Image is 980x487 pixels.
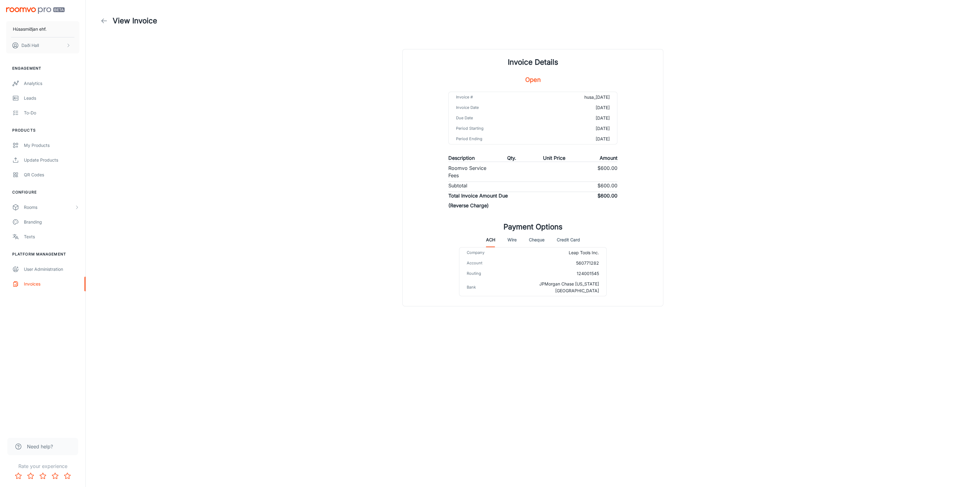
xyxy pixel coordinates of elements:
p: Daði Hall [21,42,39,49]
h1: View Invoice [113,15,157,26]
td: 560771282 [508,258,606,268]
td: Invoice # [449,92,544,102]
h1: Invoice Details [508,57,558,68]
td: Routing [459,268,508,279]
button: Daði Hall [6,37,79,53]
td: 124001545 [508,268,606,279]
td: husa_[DATE] [544,92,617,102]
h1: Payment Options [503,221,563,232]
td: [DATE] [544,102,617,113]
td: Bank [459,279,508,296]
td: Company [459,247,508,258]
p: (Reverse Charge) [448,202,489,209]
button: ACH [486,232,495,247]
p: Húsasmiðjan ehf. [13,26,47,33]
td: Leap Tools Inc. [508,247,606,258]
td: Invoice Date [449,102,544,113]
div: My Products [24,142,79,149]
div: User Administration [24,266,79,273]
td: [DATE] [544,113,617,123]
div: Branding [24,219,79,225]
td: [DATE] [544,123,617,134]
div: Leads [24,95,79,102]
p: Roomvo Service Fees [448,164,491,179]
p: Qty. [507,154,516,162]
div: Analytics [24,80,79,87]
td: Due Date [449,113,544,123]
p: $600.00 [597,164,617,179]
p: $600.00 [597,182,617,189]
button: Wire [507,232,517,247]
h5: Open [525,75,541,84]
button: Credit Card [557,232,580,247]
p: Unit Price [543,154,565,162]
td: Account [459,258,508,268]
img: Roomvo PRO Beta [6,7,65,14]
button: Cheque [529,232,545,247]
div: Update Products [24,157,79,163]
div: Texts [24,233,79,240]
button: Húsasmiðjan ehf. [6,21,79,37]
p: Description [448,154,475,162]
div: QR Codes [24,171,79,178]
td: JPMorgan Chase [US_STATE][GEOGRAPHIC_DATA] [508,279,606,296]
p: $600.00 [597,192,617,199]
p: Subtotal [448,182,467,189]
td: Period Starting [449,123,544,134]
div: To-do [24,109,79,116]
div: Invoices [24,281,79,287]
div: Rooms [24,204,74,211]
p: Amount [600,154,617,162]
td: [DATE] [544,134,617,144]
p: Total Invoice Amount Due [448,192,508,199]
td: Period Ending [449,134,544,144]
